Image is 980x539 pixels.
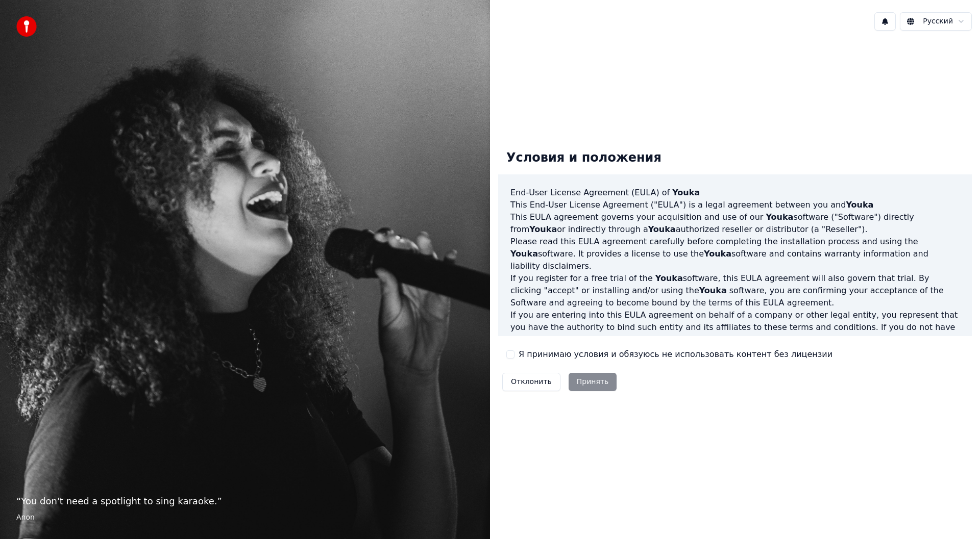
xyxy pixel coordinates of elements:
h3: End-User License Agreement (EULA) of [510,187,960,199]
footer: Anon [16,512,474,523]
span: Youka [648,224,676,234]
p: Please read this EULA agreement carefully before completing the installation process and using th... [510,236,960,272]
span: Youka [510,249,538,259]
span: Youka [529,224,557,234]
label: Я принимаю условия и обязуюсь не использовать контент без лицензии [519,348,832,361]
span: Youka [655,273,683,283]
p: “ You don't need a spotlight to sing karaoke. ” [16,494,474,508]
span: Youka [699,286,727,295]
p: This EULA agreement governs your acquisition and use of our software ("Software") directly from o... [510,211,960,236]
button: Отклонить [502,373,560,391]
p: If you are entering into this EULA agreement on behalf of a company or other legal entity, you re... [510,309,960,358]
p: If you register for a free trial of the software, this EULA agreement will also govern that trial... [510,272,960,309]
span: Youka [846,200,873,210]
p: This End-User License Agreement ("EULA") is a legal agreement between you and [510,199,960,211]
span: Youka [672,188,700,197]
img: youka [16,16,37,37]
div: Условия и положения [498,142,670,174]
span: Youka [704,249,731,259]
span: Youka [766,212,793,222]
